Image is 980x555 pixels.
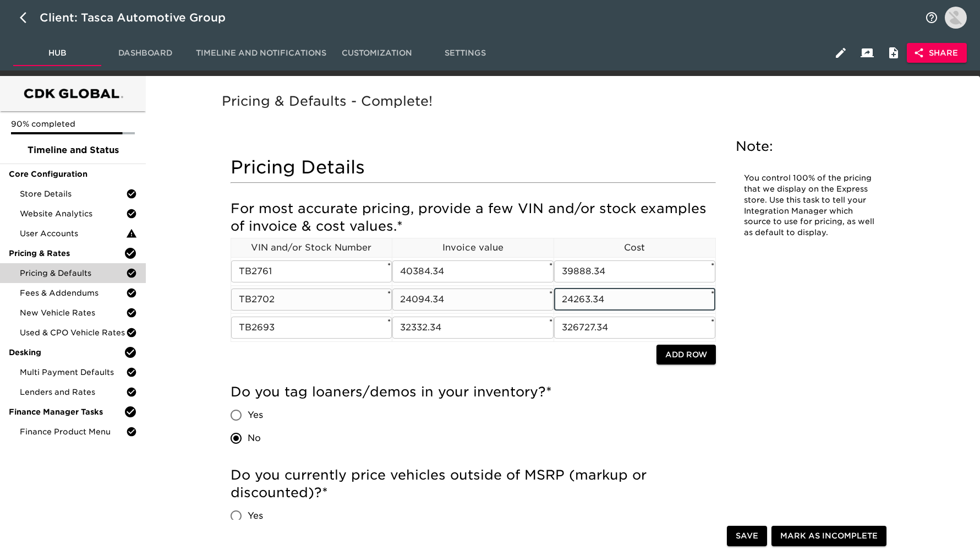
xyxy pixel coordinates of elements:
[20,426,126,437] span: Finance Product Menu
[231,466,716,502] h5: Do you currently price vehicles outside of MSRP (markup or discounted)?
[248,409,263,422] span: Yes
[880,40,907,66] button: Internal Notes and Comments
[554,241,715,254] p: Cost
[248,509,263,523] span: Yes
[780,530,878,543] span: Mark as Incomplete
[340,46,414,60] span: Customization
[665,348,707,362] span: Add Row
[196,46,326,60] span: Timeline and Notifications
[20,228,126,239] span: User Accounts
[907,43,967,63] button: Share
[20,268,126,279] span: Pricing & Defaults
[20,327,126,338] span: Used & CPO Vehicle Rates
[248,432,261,445] span: No
[20,188,126,199] span: Store Details
[727,526,767,547] button: Save
[231,156,716,178] h4: Pricing Details
[428,46,502,60] span: Settings
[736,138,884,155] h5: Note:
[392,241,554,254] p: Invoice value
[9,168,137,179] span: Core Configuration
[854,40,880,66] button: Client View
[9,144,137,157] span: Timeline and Status
[231,383,716,401] h5: Do you tag loaners/demos in your inventory?
[20,208,126,219] span: Website Analytics
[828,40,854,66] button: Edit Hub
[20,387,126,398] span: Lenders and Rates
[108,46,183,60] span: Dashboard
[9,406,124,417] span: Finance Manager Tasks
[20,287,126,298] span: Fees & Addendums
[222,92,900,110] h5: Pricing & Defaults - Complete!
[9,347,124,358] span: Desking
[918,4,945,31] button: notifications
[945,7,967,29] img: Profile
[40,9,241,26] div: Client: Tasca Automotive Group
[231,241,392,254] p: VIN and/or Stock Number
[736,530,758,543] span: Save
[11,118,135,129] p: 90% completed
[656,345,716,365] button: Add Row
[771,526,886,547] button: Mark as Incomplete
[20,367,126,378] span: Multi Payment Defaults
[916,46,958,60] span: Share
[231,200,716,235] h5: For most accurate pricing, provide a few VIN and/or stock examples of invoice & cost values.
[9,248,124,259] span: Pricing & Rates
[20,307,126,318] span: New Vehicle Rates
[20,46,95,60] span: Hub
[744,173,876,238] p: You control 100% of the pricing that we display on the Express store. Use this task to tell your ...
